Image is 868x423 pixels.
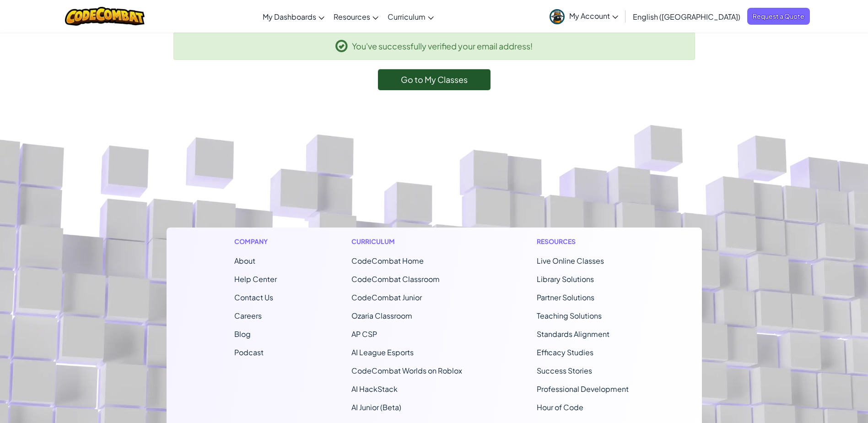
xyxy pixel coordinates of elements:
[351,293,422,302] a: CodeCombat Junior
[351,347,414,357] a: AI League Esports
[537,256,604,266] a: Live Online Classes
[569,11,618,21] span: My Account
[537,274,594,284] a: Library Solutions
[628,4,745,29] a: English ([GEOGRAPHIC_DATA])
[263,12,316,22] span: My Dashboards
[537,329,609,339] a: Standards Alignment
[401,74,468,85] span: Go to My Classes
[351,366,462,375] a: CodeCombat Worlds on Roblox
[351,311,412,320] a: Ozaria Classroom
[234,311,262,320] a: Careers
[537,237,634,246] h1: Resources
[334,12,370,22] span: Resources
[537,402,583,412] a: Hour of Code
[351,329,377,339] a: AP CSP
[550,9,565,24] img: avatar
[747,8,810,25] a: Request a Quote
[537,366,592,375] a: Success Stories
[234,347,264,357] a: Podcast
[537,347,593,357] a: Efficacy Studies
[329,4,383,29] a: Resources
[537,293,594,302] a: Partner Solutions
[378,69,491,90] a: Go to My Classes
[234,256,255,266] a: About
[234,237,277,246] h1: Company
[351,237,462,246] h1: Curriculum
[258,4,329,29] a: My Dashboards
[545,2,623,31] a: My Account
[388,12,426,22] span: Curriculum
[352,39,533,53] span: You've successfully verified your email address!
[234,293,273,302] span: Contact Us
[234,274,277,284] a: Help Center
[537,384,629,394] a: Professional Development
[234,329,251,339] a: Blog
[383,4,438,29] a: Curriculum
[351,256,424,266] span: CodeCombat Home
[65,7,145,26] img: CodeCombat logo
[633,12,740,22] span: English ([GEOGRAPHIC_DATA])
[351,274,440,284] a: CodeCombat Classroom
[351,384,398,394] a: AI HackStack
[351,402,401,412] a: AI Junior (Beta)
[537,311,602,320] a: Teaching Solutions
